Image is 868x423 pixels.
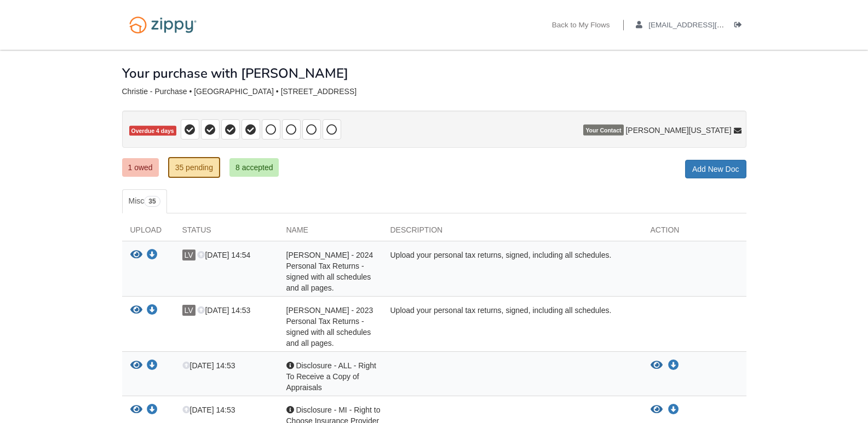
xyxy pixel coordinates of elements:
[144,196,160,207] span: 35
[122,87,746,96] div: Christie - Purchase • [GEOGRAPHIC_DATA] • [STREET_ADDRESS]
[182,305,196,316] span: LV
[734,21,746,32] a: Log out
[648,21,774,29] span: drmomma789@aol.com
[651,404,663,415] button: View Disclosure - MI - Right to Choose Insurance Provider
[278,224,382,241] div: Name
[583,125,623,136] span: Your Contact
[229,158,279,177] a: 8 accepted
[130,404,142,416] button: View Disclosure - MI - Right to Choose Insurance Provider
[122,11,204,39] img: Logo
[651,360,663,371] button: View Disclosure - ALL - Right To Receive a Copy of Appraisals
[147,306,158,315] a: Download Linda Vanassche - 2023 Personal Tax Returns - signed with all schedules and all pages.
[147,362,158,370] a: Download Disclosure - ALL - Right To Receive a Copy of Appraisals
[668,361,679,370] a: Download Disclosure - ALL - Right To Receive a Copy of Appraisals
[168,157,220,178] a: 35 pending
[286,306,373,347] span: [PERSON_NAME] - 2023 Personal Tax Returns - signed with all schedules and all pages.
[130,360,142,372] button: View Disclosure - ALL - Right To Receive a Copy of Appraisals
[197,251,250,259] span: [DATE] 14:54
[685,160,746,178] a: Add New Doc
[382,305,642,349] div: Upload your personal tax returns, signed, including all schedules.
[122,224,174,241] div: Upload
[286,251,373,292] span: [PERSON_NAME] - 2024 Personal Tax Returns - signed with all schedules and all pages.
[129,126,176,136] span: Overdue 4 days
[286,361,376,392] span: Disclosure - ALL - Right To Receive a Copy of Appraisals
[382,224,642,241] div: Description
[174,224,278,241] div: Status
[382,250,642,293] div: Upload your personal tax returns, signed, including all schedules.
[147,406,158,415] a: Download Disclosure - MI - Right to Choose Insurance Provider
[552,21,610,32] a: Back to My Flows
[147,251,158,260] a: Download Linda Vanassche - 2024 Personal Tax Returns - signed with all schedules and all pages.
[197,306,250,315] span: [DATE] 14:53
[625,125,731,136] span: [PERSON_NAME][US_STATE]
[668,405,679,414] a: Download Disclosure - MI - Right to Choose Insurance Provider
[130,250,142,261] button: View Linda Vanassche - 2024 Personal Tax Returns - signed with all schedules and all pages.
[122,158,159,177] a: 1 owed
[122,189,167,213] a: Misc
[182,250,196,260] span: LV
[182,405,235,414] span: [DATE] 14:53
[122,66,348,80] h1: Your purchase with [PERSON_NAME]
[636,21,774,32] a: edit profile
[130,305,142,316] button: View Linda Vanassche - 2023 Personal Tax Returns - signed with all schedules and all pages.
[642,224,746,241] div: Action
[182,361,235,370] span: [DATE] 14:53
